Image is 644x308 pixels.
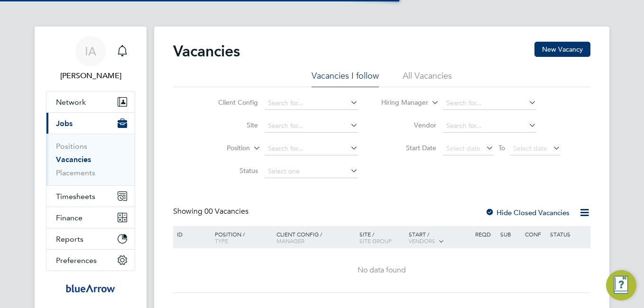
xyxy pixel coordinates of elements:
label: Site [203,121,258,129]
button: Jobs [46,113,135,134]
a: Vacancies [56,155,91,164]
input: Search for... [443,97,536,110]
label: Client Config [203,98,258,107]
img: bluearrow-logo-retina.png [66,281,115,296]
div: Position / [208,226,274,249]
span: To [496,142,508,154]
label: Hide Closed Vacancies [485,208,570,217]
div: Conf [523,226,547,242]
button: Reports [46,228,135,249]
a: Placements [56,168,95,177]
input: Select one [265,165,358,178]
input: Search for... [443,119,536,133]
li: Vacancies I follow [312,70,379,87]
span: Jobs [56,119,73,128]
input: Search for... [265,97,358,110]
span: Timesheets [56,192,95,201]
span: Preferences [56,256,97,265]
span: Reports [56,235,83,244]
a: IA[PERSON_NAME] [46,36,135,82]
span: Type [215,237,228,245]
label: Position [195,144,250,153]
button: Preferences [46,250,135,271]
h2: Vacancies [173,42,240,61]
span: Site Group [359,237,392,245]
button: Network [46,91,135,112]
a: Positions [56,142,87,151]
span: IA [85,45,96,57]
li: All Vacancies [403,70,452,87]
div: Start / [406,226,473,250]
button: Engage Resource Center [606,270,636,300]
label: Start Date [382,144,436,152]
div: Showing [173,207,250,217]
div: Reqd [473,226,497,242]
span: Vendors [409,237,435,245]
button: New Vacancy [534,42,590,57]
span: Select date [513,144,547,153]
label: Vendor [382,121,436,129]
div: Status [548,226,589,242]
button: Finance [46,207,135,228]
input: Search for... [265,142,358,155]
span: Network [56,98,86,107]
div: ID [175,226,208,242]
label: Hiring Manager [374,98,428,108]
button: Timesheets [46,186,135,207]
span: Finance [56,213,83,222]
div: Site / [357,226,407,249]
div: Sub [498,226,523,242]
span: Select date [446,144,480,153]
span: 00 Vacancies [204,207,248,216]
input: Search for... [265,119,358,133]
label: Status [203,166,258,175]
span: Iain Allen [46,70,135,82]
div: Jobs [46,134,135,185]
div: Client Config / [274,226,357,249]
div: No data found [175,265,589,275]
span: Manager [276,237,304,245]
a: Go to home page [46,281,135,296]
